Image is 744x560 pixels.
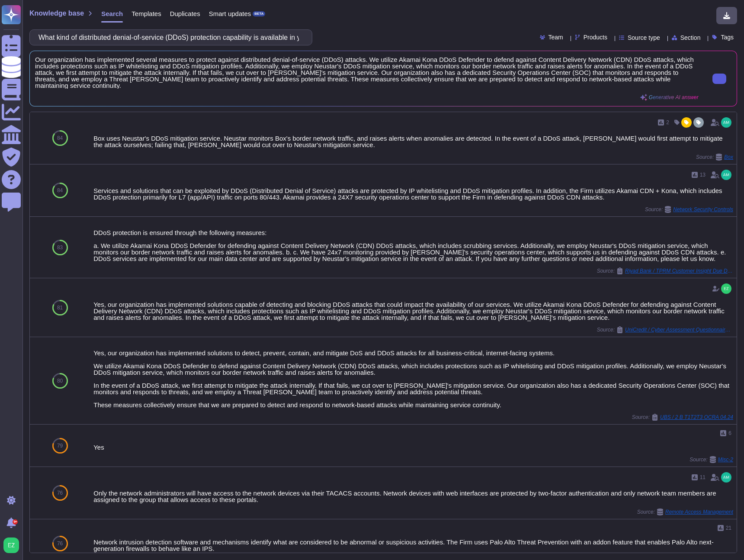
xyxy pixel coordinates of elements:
[666,120,669,125] span: 2
[637,509,733,515] span: Source:
[721,170,731,180] img: user
[645,206,733,213] span: Source:
[689,456,733,463] span: Source:
[131,10,161,17] span: Templates
[57,305,63,310] span: 81
[724,154,733,160] span: Box
[29,10,84,17] span: Knowledge base
[628,35,660,41] span: Source type
[721,472,731,483] img: user
[57,443,63,448] span: 79
[680,35,701,41] span: Section
[632,414,733,421] span: Source:
[597,326,733,333] span: Source:
[209,10,251,17] span: Smart updates
[584,34,607,40] span: Products
[57,188,63,193] span: 84
[93,187,733,200] div: Services and solutions that can be exploited by DDoS (Distributed Denial of Service) attacks are ...
[57,378,63,383] span: 80
[700,172,706,177] span: 13
[93,229,733,262] div: DDoS protection is ensured through the following measures: a. We utilize Akamai Kona DDoS Defende...
[34,30,303,45] input: Search a question or template...
[101,10,123,17] span: Search
[57,490,63,496] span: 76
[13,519,18,525] div: 9+
[673,207,733,212] span: Network Security Controls
[649,95,699,100] span: Generative AI answer
[726,525,731,531] span: 21
[3,537,19,553] img: user
[93,490,733,503] div: Only the network administrators will have access to the network devices via their TACACS accounts...
[548,34,563,40] span: Team
[728,431,731,436] span: 6
[57,135,63,141] span: 84
[665,509,733,515] span: Remote Access Management
[2,536,25,555] button: user
[57,541,63,546] span: 76
[57,245,63,250] span: 83
[253,11,265,16] div: BETA
[93,350,733,408] div: Yes, our organization has implemented solutions to detect, prevent, contain, and mitigate DoS and...
[660,415,733,420] span: UBS / 2 B T1T2T3 OCRA 04.24
[625,268,733,274] span: Riyad Bank / TPRM Customer Insight Due Diligence And Vendor Document V1.0
[597,267,733,274] span: Source:
[170,10,200,17] span: Duplicates
[700,475,706,480] span: 11
[718,457,733,462] span: Misc-2
[721,117,731,128] img: user
[721,34,734,40] span: Tags
[93,301,733,321] div: Yes, our organization has implemented solutions capable of detecting and blocking DDoS attacks th...
[721,283,731,294] img: user
[93,135,733,148] div: Box uses Neustar's DDoS mitigation service. Neustar monitors Box's border network traffic, and ra...
[93,539,733,552] div: Network intrusion detection software and mechanisms identify what are considered to be abnormal o...
[696,154,733,161] span: Source:
[35,56,699,89] span: Our organization has implemented several measures to protect against distributed denial-of-servic...
[93,444,733,451] div: Yes
[625,327,733,332] span: UniCredit / Cyber Assessment Questionnaire TPRM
